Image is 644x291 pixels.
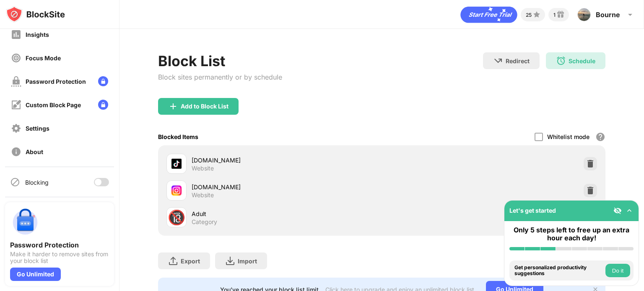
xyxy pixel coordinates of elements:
div: Block sites permanently or by schedule [158,73,282,81]
img: logo-blocksite.svg [6,6,65,23]
div: About [26,148,43,155]
div: Whitelist mode [547,133,589,140]
div: Schedule [569,57,595,64]
div: Add to Block List [181,103,229,110]
div: [DOMAIN_NAME] [192,156,382,165]
button: Do it [605,264,630,277]
img: omni-setup-toggle.svg [625,206,634,215]
div: Bourne [596,10,620,19]
div: Password Protection [10,241,109,249]
div: Insights [26,31,49,38]
div: Block List [158,52,282,70]
img: about-off.svg [11,147,21,157]
div: animation [460,6,517,23]
div: Adult [192,209,382,218]
div: Get personalized productivity suggestions [514,265,603,277]
img: favicons [171,159,182,169]
div: Custom Block Page [26,101,81,108]
div: 1 [553,12,556,18]
img: eye-not-visible.svg [613,206,622,215]
div: Settings [26,125,49,132]
img: blocking-icon.svg [10,177,20,187]
div: Blocked Items [158,133,198,140]
img: focus-off.svg [11,53,21,63]
div: Redirect [506,57,530,64]
img: customize-block-page-off.svg [11,100,21,110]
div: Focus Mode [26,54,61,62]
div: [DOMAIN_NAME] [192,183,382,191]
img: password-protection-off.svg [11,76,21,87]
img: lock-menu.svg [98,76,108,86]
div: Export [181,258,200,265]
div: Website [192,191,214,199]
div: Make it harder to remove sites from your block list [10,251,109,264]
div: Password Protection [26,78,86,85]
img: reward-small.svg [556,10,566,20]
img: favicons [171,185,182,196]
img: settings-off.svg [11,123,21,134]
div: Website [192,165,214,172]
div: Go Unlimited [10,268,61,281]
img: ACg8ocJzXcresaf7GPcpQMK-g58PcZVGLWg05EKS7X-zn_M84KSJ6WAn=s96-c [577,8,591,21]
div: Blocking [25,179,49,186]
img: points-small.svg [532,10,542,20]
img: insights-off.svg [11,29,21,40]
div: Only 5 steps left to free up an extra hour each day! [509,226,634,242]
img: push-password-protection.svg [10,207,40,237]
div: 25 [526,12,532,18]
div: 🔞 [168,209,185,226]
div: Import [238,258,257,265]
img: lock-menu.svg [98,100,108,110]
div: Category [192,218,217,226]
div: Let's get started [509,207,556,214]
